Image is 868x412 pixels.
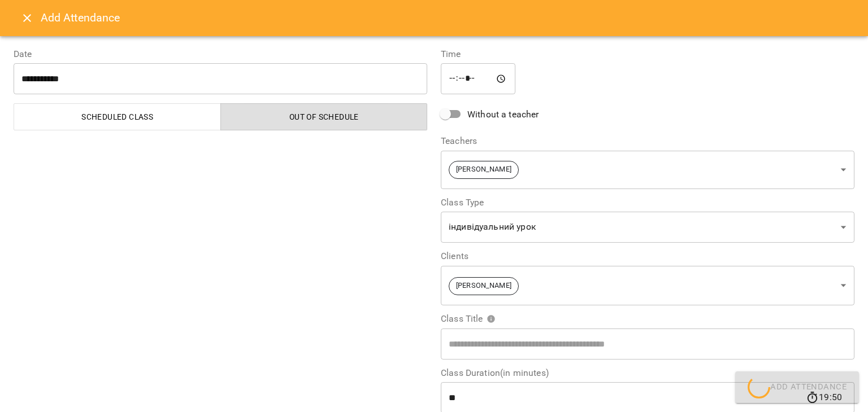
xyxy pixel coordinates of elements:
div: [PERSON_NAME] [441,265,854,305]
button: Out of Schedule [220,103,428,130]
span: [PERSON_NAME] [449,164,518,175]
button: Close [14,5,41,32]
label: Clients [441,252,854,261]
span: Out of Schedule [228,110,421,124]
div: індивідуальний урок [441,212,854,243]
h6: Add Attendance [41,9,854,27]
button: Scheduled class [14,103,221,130]
span: Scheduled class [21,110,214,124]
div: [PERSON_NAME] [441,150,854,189]
label: Class Duration(in minutes) [441,369,854,378]
span: Class Title [441,314,496,323]
label: Class Type [441,198,854,207]
label: Teachers [441,137,854,146]
span: Without a teacher [467,108,539,121]
svg: Please specify class title or select clients [487,314,496,323]
label: Date [14,50,427,59]
span: [PERSON_NAME] [449,280,518,291]
label: Time [441,50,854,59]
